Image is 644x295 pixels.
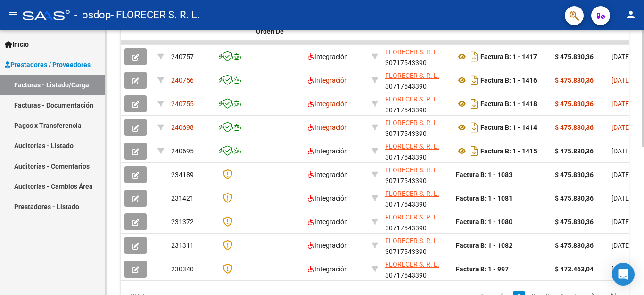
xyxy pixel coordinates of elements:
[167,10,215,52] datatable-header-cell: ID
[456,218,512,226] strong: Factura B: 1 - 1080
[468,96,480,111] i: Descargar documento
[308,171,348,178] span: Integración
[385,95,439,103] span: FLORECER S. R. L.
[555,171,594,178] strong: $ 475.830,36
[480,147,537,155] strong: Factura B: 1 - 1415
[171,53,194,60] span: 240757
[611,218,631,226] span: [DATE]
[385,190,439,197] span: FLORECER S. R. L.
[611,53,631,60] span: [DATE]
[611,242,631,249] span: [DATE]
[385,141,448,161] div: 30717543390
[385,236,448,255] div: 30717543390
[611,124,631,131] span: [DATE]
[452,10,551,52] datatable-header-cell: CPBT
[611,100,631,108] span: [DATE]
[555,194,594,202] strong: $ 475.830,36
[555,100,594,108] strong: $ 475.830,36
[555,147,594,155] strong: $ 475.830,36
[456,194,512,202] strong: Factura B: 1 - 1081
[215,10,252,52] datatable-header-cell: CAE
[385,165,448,185] div: 30717543390
[555,218,594,226] strong: $ 475.830,36
[5,39,29,50] span: Inicio
[468,73,480,88] i: Descargar documento
[308,53,348,60] span: Integración
[171,218,194,226] span: 231372
[555,124,594,131] strong: $ 475.830,36
[171,242,194,249] span: 231311
[385,143,439,150] span: FLORECER S. R. L.
[480,100,537,108] strong: Factura B: 1 - 1418
[555,53,594,60] strong: $ 475.830,36
[308,124,348,131] span: Integración
[385,259,448,279] div: 30717543390
[555,76,594,84] strong: $ 475.830,36
[385,261,439,268] span: FLORECER S. R. L.
[456,171,512,178] strong: Factura B: 1 - 1083
[385,94,448,114] div: 30717543390
[308,76,348,84] span: Integración
[308,218,348,226] span: Integración
[551,10,608,52] datatable-header-cell: Monto
[308,194,348,202] span: Integración
[171,124,194,131] span: 240698
[111,5,200,25] span: - FLORECER S. R. L.
[171,171,194,178] span: 234189
[385,72,439,79] span: FLORECER S. R. L.
[308,100,348,108] span: Integración
[308,147,348,155] span: Integración
[171,100,194,108] span: 240755
[381,10,452,52] datatable-header-cell: Razón Social
[468,143,480,159] i: Descargar documento
[385,119,439,126] span: FLORECER S. R. L.
[304,10,368,52] datatable-header-cell: Area
[385,47,448,67] div: 30717543390
[456,242,512,249] strong: Factura B: 1 - 1082
[456,265,509,273] strong: Factura B: 1 - 997
[308,265,348,273] span: Integración
[468,120,480,135] i: Descargar documento
[385,48,439,56] span: FLORECER S. R. L.
[8,9,19,20] mat-icon: menu
[555,242,594,249] strong: $ 475.830,36
[480,124,537,131] strong: Factura B: 1 - 1414
[468,49,480,64] i: Descargar documento
[385,213,439,221] span: FLORECER S. R. L.
[385,166,439,174] span: FLORECER S. R. L.
[385,212,448,232] div: 30717543390
[625,9,636,20] mat-icon: person
[385,118,448,137] div: 30717543390
[252,10,304,52] datatable-header-cell: Facturado x Orden De
[611,265,631,273] span: [DATE]
[555,265,594,273] strong: $ 473.463,04
[171,194,194,202] span: 231421
[385,237,439,244] span: FLORECER S. R. L.
[171,147,194,155] span: 240695
[385,70,448,90] div: 30717543390
[5,59,91,70] span: Prestadores / Proveedores
[612,263,635,286] div: Open Intercom Messenger
[171,265,194,273] span: 230340
[611,76,631,84] span: [DATE]
[256,17,291,35] span: Facturado x Orden De
[74,5,111,25] span: - osdop
[611,147,631,155] span: [DATE]
[171,76,194,84] span: 240756
[308,242,348,249] span: Integración
[611,194,631,202] span: [DATE]
[611,171,631,178] span: [DATE]
[480,76,537,84] strong: Factura B: 1 - 1416
[480,53,537,60] strong: Factura B: 1 - 1417
[385,188,448,208] div: 30717543390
